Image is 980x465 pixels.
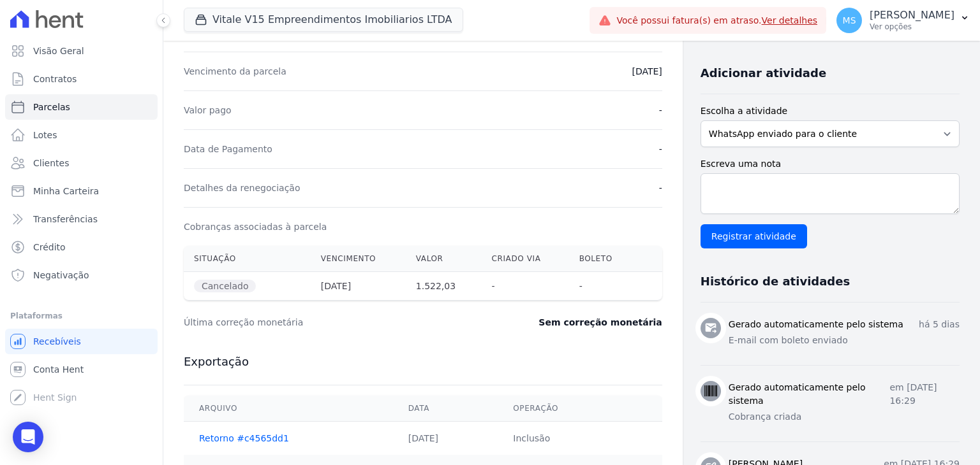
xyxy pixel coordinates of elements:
[729,318,903,331] h3: Gerado automaticamente pelo sistema
[569,272,637,301] th: -
[5,234,158,260] a: Crédito
[729,334,960,347] p: E-mail com boleto enviado
[184,104,232,117] dt: Valor pago
[5,357,158,382] a: Conta Hent
[5,178,158,204] a: Minha Carteira
[184,8,463,32] button: Vitale V15 Empreendimentos Imobiliarios LTDA
[701,104,960,118] label: Escolha a atividade
[33,101,70,113] span: Parcelas
[184,143,272,155] dt: Data de Pagamento
[659,143,662,155] dd: -
[701,157,960,171] label: Escreva uma nota
[33,213,98,225] span: Transferências
[33,157,69,169] span: Clientes
[184,396,393,422] th: Arquivo
[5,206,158,232] a: Transferências
[498,396,662,422] th: Operação
[5,94,158,120] a: Parcelas
[184,182,301,194] dt: Detalhes da renegociação
[184,316,467,329] dt: Última correção monetária
[826,3,980,38] button: MS [PERSON_NAME] Ver opções
[5,329,158,354] a: Recebíveis
[482,272,569,301] th: -
[311,272,406,301] th: [DATE]
[538,316,662,329] dd: Sem correção monetária
[393,422,498,455] td: [DATE]
[569,246,637,272] th: Boleto
[194,280,256,292] span: Cancelado
[33,73,77,85] span: Contratos
[762,15,818,25] a: Ver detalhes
[393,396,498,422] th: Data
[482,246,569,272] th: Criado via
[184,354,662,369] h3: Exportação
[5,262,158,288] a: Negativação
[729,381,890,408] h3: Gerado automaticamente pelo sistema
[701,274,850,289] h3: Histórico de atividades
[659,104,662,117] dd: -
[870,22,954,32] p: Ver opções
[5,150,158,176] a: Clientes
[701,66,826,81] h3: Adicionar atividade
[632,65,662,78] dd: [DATE]
[5,66,158,92] a: Contratos
[184,246,311,272] th: Situação
[616,14,817,27] span: Você possui fatura(s) em atraso.
[33,363,84,376] span: Conta Hent
[5,122,158,148] a: Lotes
[10,308,152,324] div: Plataformas
[184,65,286,78] dt: Vencimento da parcela
[33,335,81,348] span: Recebíveis
[729,410,960,424] p: Cobrança criada
[33,269,89,282] span: Negativação
[498,422,662,455] td: Inclusão
[33,241,66,254] span: Crédito
[889,381,960,408] p: em [DATE] 16:29
[919,318,960,331] p: há 5 dias
[199,433,289,443] a: Retorno #c4565dd1
[406,246,482,272] th: Valor
[33,45,84,57] span: Visão Geral
[843,16,856,25] span: MS
[406,272,482,301] th: 1.522,03
[13,422,43,452] div: Open Intercom Messenger
[33,185,99,197] span: Minha Carteira
[659,182,662,194] dd: -
[184,220,327,233] dt: Cobranças associadas à parcela
[33,129,57,141] span: Lotes
[701,224,807,248] input: Registrar atividade
[311,246,406,272] th: Vencimento
[870,9,954,22] p: [PERSON_NAME]
[5,38,158,64] a: Visão Geral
